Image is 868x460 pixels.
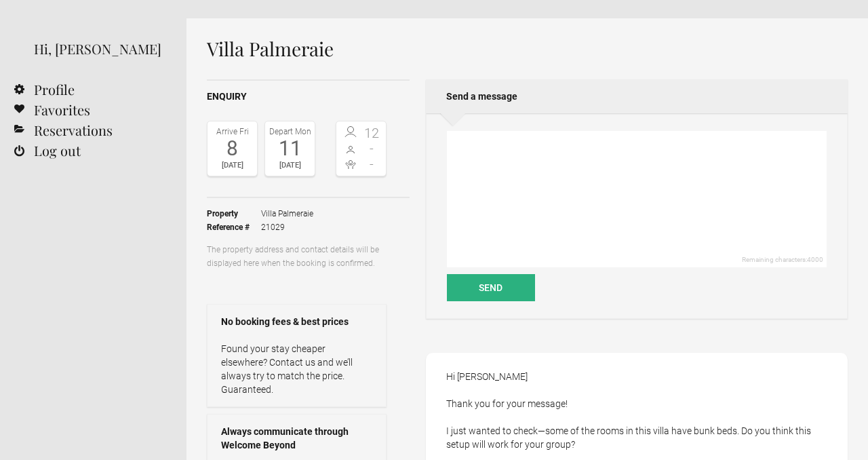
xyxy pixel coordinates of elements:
h2: Send a message [426,79,848,113]
div: Depart Mon [269,125,311,138]
strong: Always communicate through Welcome Beyond [221,425,372,452]
div: 8 [211,138,254,159]
span: - [361,157,383,171]
div: Arrive Fri [211,125,254,138]
h2: Enquiry [207,90,410,104]
p: The property address and contact details will be displayed here when the booking is confirmed. [207,243,387,270]
strong: No booking fees & best prices [221,315,372,328]
div: [DATE] [269,159,311,172]
div: [DATE] [211,159,254,172]
span: 21029 [261,221,313,234]
span: - [361,142,383,155]
strong: Property [207,207,261,221]
button: Send [447,274,535,301]
div: Hi, [PERSON_NAME] [34,39,166,59]
strong: Reference # [207,221,261,234]
span: 12 [361,126,383,140]
div: 11 [269,138,311,159]
h1: Villa Palmeraie [207,39,848,59]
span: Villa Palmeraie [261,207,313,221]
p: Found your stay cheaper elsewhere? Contact us and we’ll always try to match the price. Guaranteed. [221,342,372,396]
